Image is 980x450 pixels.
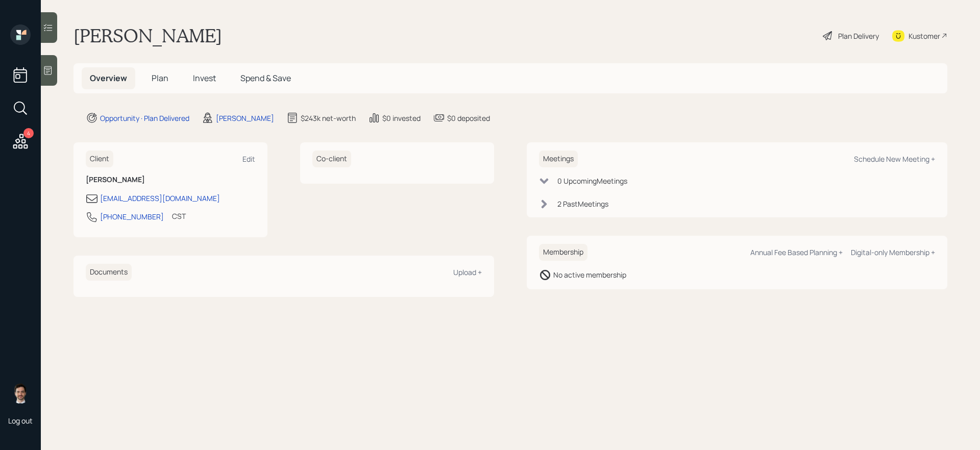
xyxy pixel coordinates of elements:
div: $0 deposited [447,113,490,123]
h6: [PERSON_NAME] [86,176,255,184]
div: [PHONE_NUMBER] [100,211,164,222]
div: Upload + [453,267,482,277]
div: $0 invested [382,113,421,123]
div: $243k net-worth [301,113,356,123]
h6: Membership [539,244,587,261]
div: Kustomer [909,31,940,41]
span: Invest [193,72,216,84]
h6: Meetings [539,151,578,167]
div: Schedule New Meeting + [854,154,935,164]
h6: Client [86,151,113,167]
span: Plan [152,72,168,84]
div: Edit [242,154,255,164]
img: jonah-coleman-headshot.png [10,383,31,404]
div: 4 [23,128,34,138]
div: 2 Past Meeting s [557,198,608,209]
div: No active membership [553,269,626,280]
div: Log out [8,416,33,426]
div: Annual Fee Based Planning + [750,247,843,257]
div: [PERSON_NAME] [216,113,274,123]
div: CST [172,211,186,221]
h6: Documents [86,264,132,281]
span: Spend & Save [240,72,291,84]
div: Opportunity · Plan Delivered [100,113,189,123]
span: Overview [90,72,127,84]
div: 0 Upcoming Meeting s [557,176,627,186]
div: Digital-only Membership + [851,247,935,257]
h6: Co-client [312,151,351,167]
div: [EMAIL_ADDRESS][DOMAIN_NAME] [100,193,220,204]
div: Plan Delivery [838,31,879,41]
h1: [PERSON_NAME] [73,24,222,47]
